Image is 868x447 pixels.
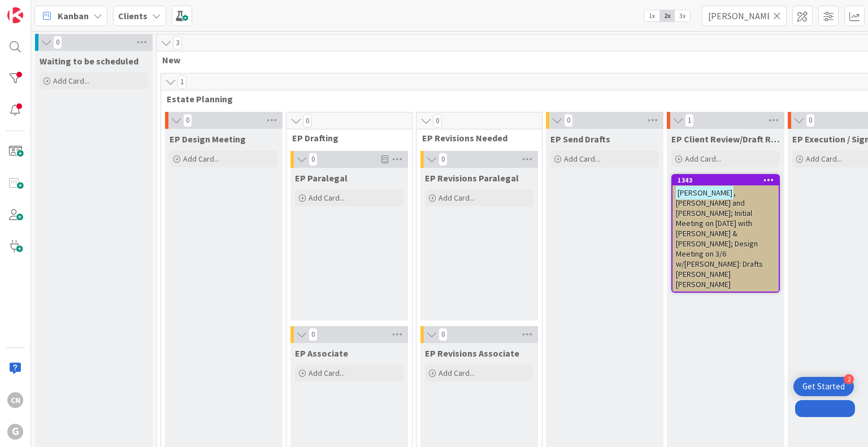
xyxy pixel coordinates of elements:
[802,381,845,392] div: Get Started
[806,154,842,164] span: Add Card...
[659,10,675,21] span: 2x
[309,193,345,203] span: Add Card...
[7,392,23,408] div: CN
[676,188,763,289] span: , [PERSON_NAME] and [PERSON_NAME]; Initial Meeting on [DATE] with [PERSON_NAME] & [PERSON_NAME]; ...
[177,75,186,89] span: 1
[422,132,528,144] span: EP Revisions Needed
[672,175,779,292] div: 1343[PERSON_NAME], [PERSON_NAME] and [PERSON_NAME]; Initial Meeting on [DATE] with [PERSON_NAME] ...
[53,36,62,49] span: 0
[564,114,573,127] span: 0
[685,154,721,164] span: Add Card...
[439,153,448,166] span: 0
[292,132,398,144] span: EP Drafting
[564,154,600,164] span: Add Card...
[183,154,219,164] span: Add Card...
[40,55,138,67] span: Waiting to be scheduled
[806,114,815,127] span: 0
[309,153,318,166] span: 0
[425,348,519,359] span: EP Revisions Associate
[173,36,182,50] span: 3
[644,10,659,21] span: 1x
[118,10,147,21] b: Clients
[678,176,779,184] div: 1343
[676,186,734,199] mark: [PERSON_NAME]
[295,348,348,359] span: EP Associate
[309,328,318,341] span: 0
[672,175,779,185] div: 1343
[7,7,23,23] img: Visit kanbanzone.com
[685,114,694,127] span: 1
[671,133,780,145] span: EP Client Review/Draft Review Meeting
[170,133,246,145] span: EP Design Meeting
[425,172,519,184] span: EP Revisions Paralegal
[433,114,442,128] span: 0
[53,76,89,86] span: Add Card...
[550,133,610,145] span: EP Send Drafts
[439,193,475,203] span: Add Card...
[7,424,23,440] div: G
[58,9,89,23] span: Kanban
[309,368,345,378] span: Add Card...
[439,328,448,341] span: 0
[439,368,475,378] span: Add Card...
[671,174,780,293] a: 1343[PERSON_NAME], [PERSON_NAME] and [PERSON_NAME]; Initial Meeting on [DATE] with [PERSON_NAME] ...
[702,6,787,26] input: Quick Filter...
[183,114,192,127] span: 0
[793,377,854,396] div: Open Get Started checklist, remaining modules: 2
[844,374,854,384] div: 2
[303,114,312,128] span: 0
[675,10,690,21] span: 3x
[295,172,348,184] span: EP Paralegal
